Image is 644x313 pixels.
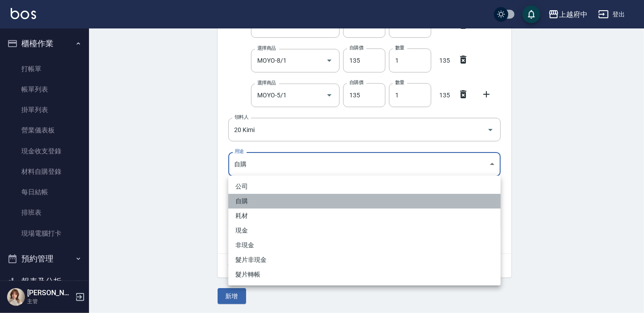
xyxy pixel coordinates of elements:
li: 非現金 [228,238,501,253]
li: 現金 [228,223,501,238]
li: 自購 [228,194,501,209]
li: 公司 [228,179,501,194]
li: 髮片轉帳 [228,267,501,282]
li: 髮片非現金 [228,253,501,267]
li: 耗材 [228,209,501,223]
